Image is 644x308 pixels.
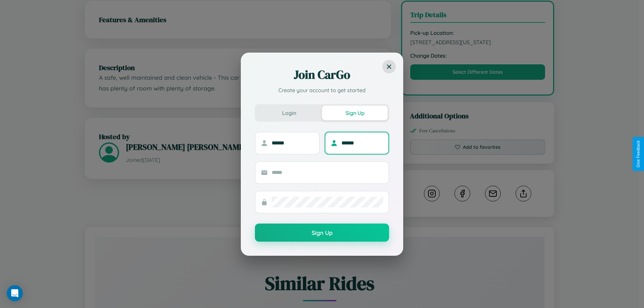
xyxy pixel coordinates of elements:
[322,106,388,120] button: Sign Up
[255,86,389,94] p: Create your account to get started
[7,285,23,301] div: Open Intercom Messenger
[636,140,641,168] div: Give Feedback
[255,224,389,242] button: Sign Up
[255,67,389,83] h2: Join CarGo
[256,106,322,120] button: Login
